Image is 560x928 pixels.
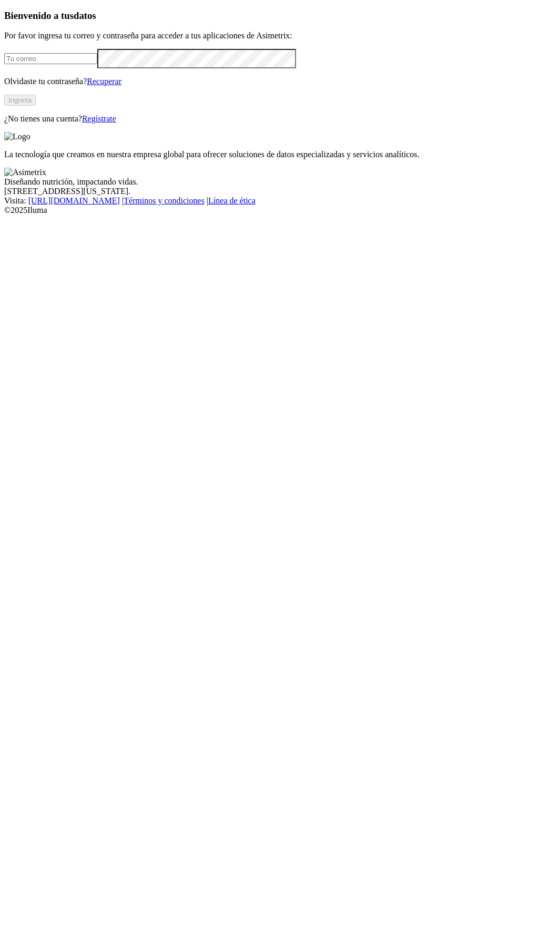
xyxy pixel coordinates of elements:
div: [STREET_ADDRESS][US_STATE]. [4,187,556,196]
p: ¿No tienes una cuenta? [4,114,556,124]
span: datos [74,10,96,21]
h3: Bienvenido a tus [4,10,556,22]
a: Regístrate [82,114,116,123]
button: Ingresa [4,95,36,106]
a: Términos y condiciones [124,196,205,205]
img: Asimetrix [4,168,46,177]
img: Logo [4,132,30,141]
div: © 2025 Iluma [4,206,556,215]
div: Diseñando nutrición, impactando vidas. [4,177,556,187]
a: Línea de ética [208,196,256,205]
div: Visita : | | [4,196,556,206]
p: Olvidaste tu contraseña? [4,77,556,86]
p: La tecnología que creamos en nuestra empresa global para ofrecer soluciones de datos especializad... [4,150,556,159]
a: Recuperar [87,77,121,86]
p: Por favor ingresa tu correo y contraseña para acceder a tus aplicaciones de Asimetrix: [4,31,556,40]
a: [URL][DOMAIN_NAME] [28,196,120,205]
input: Tu correo [4,53,97,64]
